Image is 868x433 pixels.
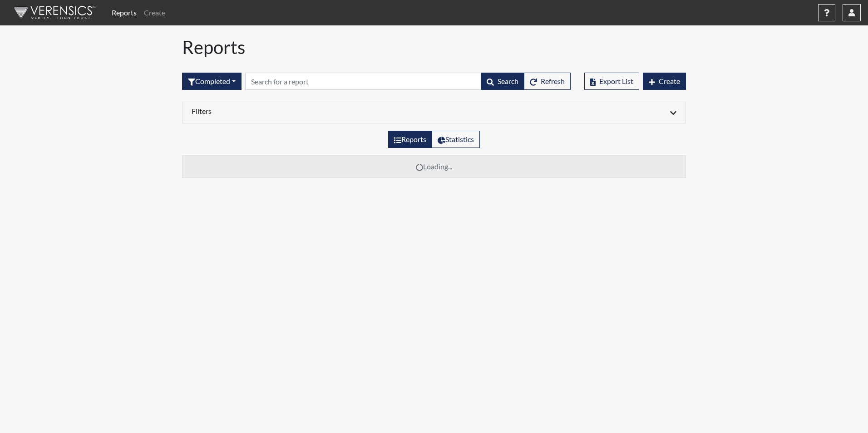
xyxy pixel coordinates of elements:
button: Export List [584,73,639,90]
td: Loading... [182,156,686,178]
div: Filter by interview status [182,73,242,90]
span: Export List [599,77,633,85]
span: Search [498,77,518,85]
input: Search by Registration ID, Interview Number, or Investigation Name. [245,73,481,90]
button: Completed [182,73,242,90]
label: View statistics about completed interviews [432,131,480,148]
button: Create [643,73,686,90]
div: Click to expand/collapse filters [185,107,683,118]
button: Search [481,73,524,90]
button: Refresh [524,73,571,90]
a: Reports [108,4,140,22]
span: Refresh [541,77,565,85]
h1: Reports [182,36,686,58]
h6: Filters [192,107,427,115]
label: View the list of reports [388,131,432,148]
a: Create [140,4,169,22]
span: Create [659,77,680,85]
